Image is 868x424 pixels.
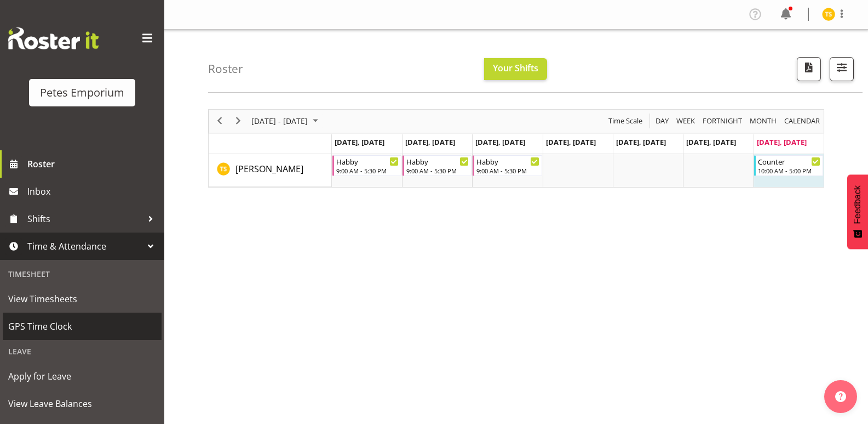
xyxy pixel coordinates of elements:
div: Tamara Straker"s event - Habby Begin From Tuesday, September 30, 2025 at 9:00:00 AM GMT+13:00 End... [403,155,472,176]
img: tamara-straker11292.jpg [822,8,835,21]
button: Filter Shifts [830,57,854,81]
span: GPS Time Clock [8,318,156,335]
button: Next [231,114,246,128]
span: [DATE] - [DATE] [250,114,309,128]
button: October 2025 [250,114,323,128]
a: View Timesheets [3,285,162,313]
span: [DATE], [DATE] [475,137,525,147]
span: Week [675,114,696,128]
span: [DATE], [DATE] [405,137,455,147]
button: Feedback - Show survey [847,174,868,249]
span: Shifts [27,211,142,227]
td: Tamara Straker resource [209,154,332,187]
table: Timeline Week of October 5, 2025 [332,154,824,187]
span: Time & Attendance [27,238,142,255]
img: Rosterit website logo [8,27,99,49]
span: Month [749,114,778,128]
span: [DATE], [DATE] [686,137,736,147]
div: Tamara Straker"s event - Counter Begin From Sunday, October 5, 2025 at 10:00:00 AM GMT+13:00 Ends... [754,155,823,176]
a: Apply for Leave [3,363,162,390]
div: 10:00 AM - 5:00 PM [758,166,820,175]
span: calendar [783,114,821,128]
div: Habby [336,156,399,167]
div: Habby [406,156,469,167]
div: 9:00 AM - 5:30 PM [406,166,469,175]
span: [DATE], [DATE] [546,137,596,147]
span: Day [654,114,670,128]
div: Petes Emporium [40,84,124,101]
button: Your Shifts [484,58,547,80]
span: [PERSON_NAME] [235,163,303,175]
div: Tamara Straker"s event - Habby Begin From Monday, September 29, 2025 at 9:00:00 AM GMT+13:00 Ends... [332,155,401,176]
button: Fortnight [701,114,744,128]
div: Sep 29 - Oct 05, 2025 [248,110,325,133]
span: View Leave Balances [8,395,156,412]
h4: Roster [208,63,243,75]
span: [DATE], [DATE] [616,137,666,147]
div: 9:00 AM - 5:30 PM [336,166,399,175]
div: Counter [758,156,820,167]
span: Your Shifts [493,62,538,74]
span: Time Scale [607,114,643,128]
a: GPS Time Clock [3,313,162,340]
div: Tamara Straker"s event - Habby Begin From Wednesday, October 1, 2025 at 9:00:00 AM GMT+13:00 Ends... [473,155,542,176]
button: Timeline Week [675,114,697,128]
div: Timeline Week of October 5, 2025 [208,109,824,188]
button: Download a PDF of the roster according to the set date range. [797,57,821,81]
button: Time Scale [607,114,645,128]
div: next period [229,110,248,133]
a: View Leave Balances [3,390,162,417]
button: Previous [212,114,227,128]
button: Timeline Day [654,114,671,128]
span: Inbox [27,183,159,200]
span: Feedback [853,185,863,224]
span: [DATE], [DATE] [335,137,384,147]
div: Leave [3,340,162,363]
button: Timeline Month [748,114,779,128]
span: Roster [27,156,159,172]
span: Apply for Leave [8,368,156,385]
span: Fortnight [702,114,743,128]
div: 9:00 AM - 5:30 PM [476,166,539,175]
img: help-xxl-2.png [835,391,846,402]
div: previous period [210,110,229,133]
span: View Timesheets [8,291,156,307]
a: [PERSON_NAME] [235,162,303,176]
div: Habby [476,156,539,167]
span: [DATE], [DATE] [757,137,807,147]
button: Month [783,114,822,128]
div: Timesheet [3,263,162,285]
